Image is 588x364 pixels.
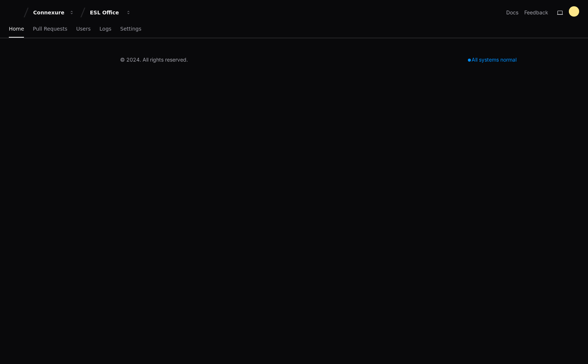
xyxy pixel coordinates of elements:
[99,21,111,38] a: Logs
[120,21,141,38] a: Settings
[9,21,24,38] a: Home
[463,55,521,65] div: All systems normal
[120,27,141,31] span: Settings
[87,6,134,19] button: ESL Office
[76,27,91,31] span: Users
[9,27,24,31] span: Home
[524,9,548,16] button: Feedback
[33,9,65,16] div: Connexure
[30,6,77,19] button: Connexure
[33,21,67,38] a: Pull Requests
[120,56,188,63] div: © 2024. All rights reserved.
[90,9,122,16] div: ESL Office
[33,27,67,31] span: Pull Requests
[99,27,111,31] span: Logs
[76,21,91,38] a: Users
[506,9,518,16] a: Docs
